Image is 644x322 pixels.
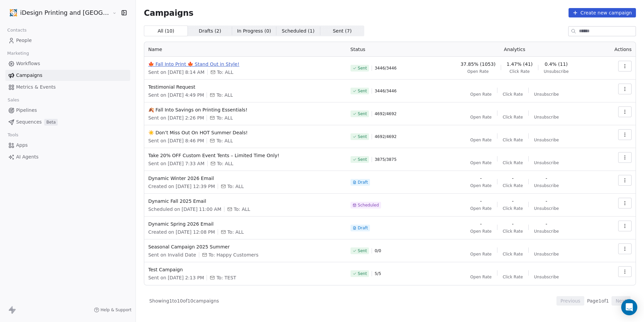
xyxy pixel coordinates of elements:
span: - [512,221,514,227]
div: Open Intercom Messenger [621,299,637,315]
span: Open Rate [470,274,492,280]
span: 1.47% (41) [506,61,533,67]
span: Click Rate [509,69,530,74]
button: iDesign Printing and [GEOGRAPHIC_DATA] [8,7,108,18]
span: Dynamic Fall 2025 Email [148,198,342,204]
span: Scheduled on [DATE] 11:00 AM [148,206,221,213]
span: Sent on [DATE] 8:46 PM [148,137,204,144]
span: Created on [DATE] 12:08 PM [148,229,215,235]
span: Open Rate [470,251,492,257]
span: iDesign Printing and [GEOGRAPHIC_DATA] [20,8,111,17]
button: Create new campaign [569,8,636,17]
span: To: ALL [216,114,233,121]
span: Open Rate [470,160,492,166]
span: Sent [358,65,367,71]
span: Sent [358,157,367,162]
span: - [512,198,514,204]
span: To: ALL [216,92,233,98]
th: Status [346,42,430,57]
span: Seasonal Campaign 2025 Summer [148,243,342,250]
span: Beta [44,119,58,126]
span: Sent on [DATE] 7:33 AM [148,160,205,167]
span: Unsubscribe [534,160,559,166]
span: Take 20% OFF Custom Event Tents – Limited Time Only! [148,152,342,159]
span: 3875 / 3875 [375,157,396,162]
span: Dynamic Spring 2026 Email [148,221,342,227]
span: Sales [5,95,22,105]
span: Unsubscribe [534,206,559,211]
span: Drafts ( 2 ) [199,28,221,35]
span: 🍂 Fall Into Savings on Printing Essentials! [148,106,342,113]
span: Click Rate [503,114,523,120]
span: AI Agents [16,153,39,160]
span: ☀️ Don’t Miss Out On HOT Summer Deals! [148,129,342,136]
a: Apps [5,140,130,151]
span: Open Rate [467,69,489,74]
span: Sent on [DATE] 2:26 PM [148,114,204,121]
a: Help & Support [94,307,131,313]
span: Click Rate [503,229,523,234]
span: Unsubscribe [534,251,559,257]
span: Sent [358,271,367,276]
a: Workflows [5,58,130,69]
th: Name [144,42,346,57]
span: Marketing [4,48,32,58]
span: Unsubscribe [534,183,559,188]
span: Unsubscribe [534,274,559,280]
span: Unsubscribe [534,114,559,120]
span: Sent [358,111,367,117]
span: 5 / 5 [375,271,381,276]
span: 4692 / 4692 [375,134,396,139]
span: Open Rate [470,206,492,211]
span: Unsubscribe [534,229,559,234]
span: Dynamic Winter 2026 Email [148,175,342,182]
span: Test Campaign [148,266,342,273]
span: Created on [DATE] 12:39 PM [148,183,215,190]
span: 37.85% (1053) [461,61,495,67]
span: Open Rate [470,137,492,143]
span: Unsubscribe [544,69,569,74]
span: Sent on [DATE] 8:14 AM [148,69,205,76]
span: Sent ( 7 ) [333,28,352,35]
span: 🍁 Fall Into Print 🍁 Stand Out in Style! [148,61,342,67]
span: To: ALL [227,229,244,235]
span: Scheduled ( 1 ) [282,28,315,35]
a: People [5,35,130,46]
span: Open Rate [470,114,492,120]
span: Draft [358,225,368,231]
span: To: Happy Customers [209,251,259,258]
span: To: TEST [216,274,236,281]
a: Pipelines [5,105,130,116]
span: 3446 / 3446 [375,65,396,71]
span: Sent [358,88,367,94]
span: - [546,221,547,227]
span: Sent on Invalid Date [148,251,196,258]
span: - [546,175,547,182]
span: Page 1 of 1 [587,297,609,304]
span: Tools [5,130,21,140]
span: Click Rate [503,92,523,97]
button: Next [611,296,631,306]
span: Open Rate [470,229,492,234]
span: Sent on [DATE] 2:13 PM [148,274,204,281]
img: logo-icon.png [9,9,17,17]
span: Pipelines [16,107,37,114]
span: Sent on [DATE] 4:49 PM [148,92,204,98]
span: Click Rate [503,160,523,166]
th: Actions [599,42,636,57]
span: Click Rate [503,274,523,280]
span: Contacts [4,25,30,35]
th: Analytics [430,42,599,57]
span: Sent [358,248,367,254]
span: Click Rate [503,206,523,211]
span: - [480,175,482,182]
span: To: ALL [227,183,244,190]
span: To: ALL [234,206,250,213]
span: Sent [358,134,367,139]
span: 0 / 0 [375,248,381,254]
a: Metrics & Events [5,82,130,93]
span: Testimonial Request [148,84,342,90]
span: Workflows [16,60,40,67]
span: 0.4% (11) [545,61,568,67]
span: To: ALL [217,69,233,76]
